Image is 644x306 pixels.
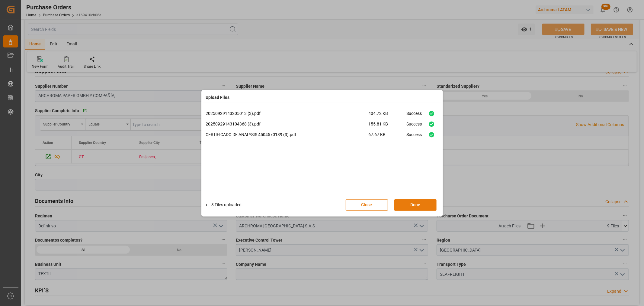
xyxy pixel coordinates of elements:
[369,110,407,121] span: 404.72 KB
[407,110,422,121] div: Success
[206,132,369,138] p: CERTIFICADO DE ANALYSIS 4504570139 (3).pdf
[407,121,422,132] div: Success
[369,121,407,132] span: 155.81 KB
[346,199,388,211] button: Close
[206,94,230,101] h4: Upload Files
[369,132,407,142] span: 67.67 KB
[206,202,243,208] li: 3 Files uploaded.
[206,121,369,127] p: 20250929143104368 (3).pdf
[394,199,437,211] button: Done
[206,110,369,117] p: 20250929143205013 (3).pdf
[407,132,422,142] div: Success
